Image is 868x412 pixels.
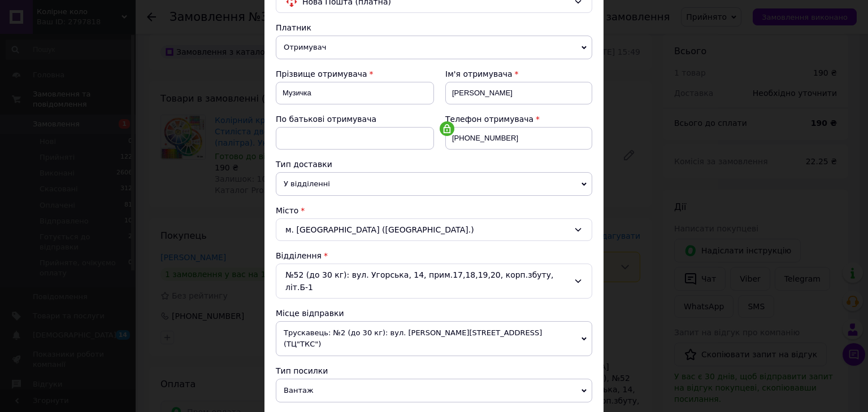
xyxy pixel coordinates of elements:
[276,205,592,216] div: Місто
[445,127,592,150] input: +380
[276,69,367,78] span: Прізвище отримувача
[445,115,533,124] span: Телефон отримувача
[276,172,592,196] span: У відділенні
[276,321,592,356] span: Трускавець: №2 (до 30 кг): вул. [PERSON_NAME][STREET_ADDRESS] (ТЦ"ТКС")
[276,264,592,299] div: №52 (до 30 кг): вул. Угорська, 14, прим.17,18,19,20, корп.збуту, літ.Б-1
[276,366,328,375] span: Тип посилки
[276,218,592,241] div: м. [GEOGRAPHIC_DATA] ([GEOGRAPHIC_DATA].)
[276,160,332,169] span: Тип доставки
[276,250,592,261] div: Відділення
[276,23,311,32] span: Платник
[445,69,513,78] span: Ім'я отримувача
[276,36,592,59] span: Отримувач
[276,309,344,318] span: Місце відправки
[276,115,376,124] span: По батькові отримувача
[276,379,592,402] span: Вантаж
